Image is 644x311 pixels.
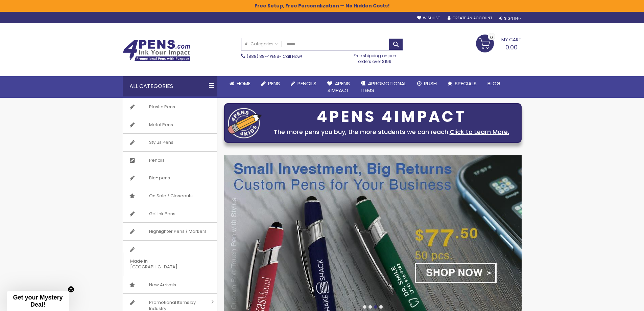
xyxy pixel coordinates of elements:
span: Plastic Pens [142,98,182,116]
a: Bic® pens [123,169,217,187]
img: four_pen_logo.png [228,108,262,138]
span: Blog [487,80,501,87]
a: Pencils [285,76,322,91]
span: 0 [490,34,493,41]
span: Gel Ink Pens [142,205,182,223]
div: Get your Mystery Deal!Close teaser [7,291,69,311]
a: New Arrivals [123,276,217,294]
span: Pencils [297,80,316,87]
a: Metal Pens [123,116,217,134]
span: Pens [268,80,280,87]
div: Free shipping on pen orders over $199 [347,50,403,64]
a: 4PROMOTIONALITEMS [355,76,412,98]
span: All Categories [245,41,279,47]
a: 4Pens4impact [322,76,355,98]
a: Pens [256,76,285,91]
a: Wishlist [417,16,440,21]
span: Home [237,80,251,87]
a: Made in [GEOGRAPHIC_DATA] [123,241,217,276]
span: Get your Mystery Deal! [13,294,63,308]
span: 4Pens 4impact [327,80,350,94]
span: New Arrivals [142,276,183,294]
a: 0.00 0 [476,35,522,51]
span: Metal Pens [142,116,180,134]
button: Close teaser [68,286,74,293]
div: The more pens you buy, the more students we can reach. [265,127,518,137]
span: Highlighter Pens / Markers [142,223,213,240]
div: Sign In [499,16,521,21]
a: Plastic Pens [123,98,217,116]
a: All Categories [241,38,282,49]
div: All Categories [123,76,217,96]
a: Home [224,76,256,91]
div: 4PENS 4IMPACT [265,110,518,124]
a: Rush [412,76,442,91]
a: Stylus Pens [123,134,217,151]
span: Specials [455,80,477,87]
a: Gel Ink Pens [123,205,217,223]
span: Rush [424,80,437,87]
a: Click to Learn More. [450,128,509,136]
img: 4Pens Custom Pens and Promotional Products [123,40,190,61]
a: Specials [442,76,482,91]
span: Bic® pens [142,169,177,187]
a: Create an Account [448,16,492,21]
a: Blog [482,76,506,91]
span: - Call Now! [247,53,302,59]
span: Made in [GEOGRAPHIC_DATA] [123,252,200,276]
span: 4PROMOTIONAL ITEMS [361,80,406,94]
a: On Sale / Closeouts [123,187,217,205]
span: 0.00 [505,43,518,51]
a: Pencils [123,152,217,169]
span: On Sale / Closeouts [142,187,199,205]
span: Stylus Pens [142,134,180,151]
a: (888) 88-4PENS [247,53,279,59]
span: Pencils [142,152,171,169]
a: Highlighter Pens / Markers [123,223,217,240]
